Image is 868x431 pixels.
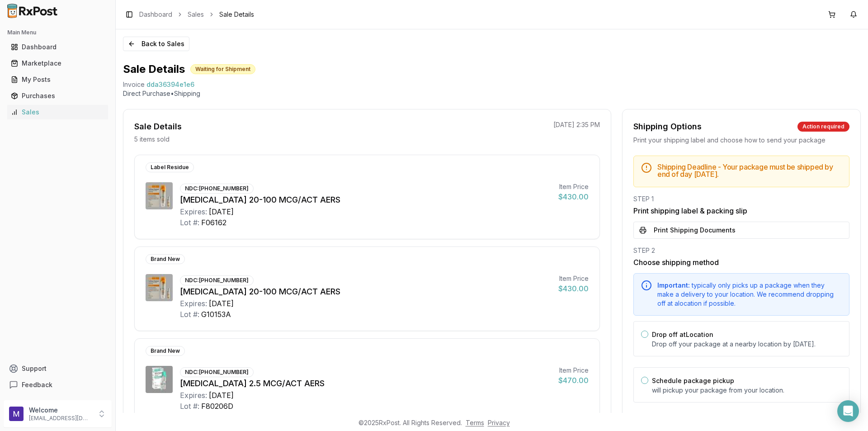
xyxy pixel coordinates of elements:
div: NDC: [PHONE_NUMBER] [180,275,254,285]
a: Purchases [7,88,108,104]
div: [DATE] [209,206,234,217]
h3: Choose shipping method [633,257,849,268]
h3: Print shipping label & packing slip [633,205,849,216]
button: My Posts [4,72,112,87]
button: Support [4,360,112,377]
div: NDC: [PHONE_NUMBER] [180,184,254,194]
h5: Shipping Deadline - Your package must be shipped by end of day [DATE] . [657,163,842,178]
div: Lot #: [180,217,199,228]
div: Sale Details [134,120,182,133]
a: My Posts [7,71,108,88]
div: Shipping Options [633,120,702,133]
p: 5 items sold [134,135,170,144]
a: Marketplace [7,55,108,71]
div: Waiting for Shipment [190,64,255,74]
div: G10153A [201,309,231,320]
p: will pickup your package from your location. [652,386,842,395]
div: STEP 2 [633,246,849,255]
div: Purchases [11,91,104,100]
button: Feedback [4,377,112,393]
img: User avatar [9,407,24,421]
label: Drop off at Location [652,331,713,338]
div: [MEDICAL_DATA] 20-100 MCG/ACT AERS [180,194,551,206]
div: Lot #: [180,309,199,320]
div: Brand New [146,346,185,356]
div: Item Price [558,182,589,191]
nav: breadcrumb [139,10,254,19]
div: $430.00 [558,283,589,294]
div: typically only picks up a package when they make a delivery to your location. We recommend droppi... [657,281,842,308]
div: NDC: [PHONE_NUMBER] [180,367,254,377]
img: Spiriva Respimat 2.5 MCG/ACT AERS [146,366,173,393]
p: [DATE] 2:35 PM [553,120,600,129]
p: Welcome [29,406,92,415]
div: $430.00 [558,191,589,202]
div: Lot #: [180,401,199,412]
p: [EMAIL_ADDRESS][DOMAIN_NAME] [29,415,92,422]
div: Open Intercom Messenger [837,400,859,422]
h2: Main Menu [7,29,108,36]
div: Expires: [180,298,207,309]
a: Dashboard [139,10,172,19]
a: Dashboard [7,39,108,55]
div: Print your shipping label and choose how to send your package [633,136,849,145]
div: Dashboard [11,43,104,52]
span: dda36394e1e6 [146,80,194,89]
p: Drop off your package at a nearby location by [DATE] . [652,340,842,349]
span: Feedback [22,380,52,389]
button: Marketplace [4,56,112,71]
div: Marketplace [11,59,104,68]
button: Dashboard [4,40,112,54]
div: Invoice [123,80,145,89]
div: $470.00 [558,375,589,386]
div: STEP 1 [633,194,849,204]
a: Terms [466,419,484,426]
a: Privacy [488,419,510,426]
p: Direct Purchase • Shipping [123,89,861,98]
div: [DATE] [209,390,234,401]
span: Important: [657,281,690,289]
div: Item Price [558,366,589,375]
button: Back to Sales [123,37,189,51]
button: Sales [4,105,112,119]
label: Schedule package pickup [652,377,734,384]
button: Print Shipping Documents [633,222,849,239]
button: Purchases [4,89,112,103]
div: Expires: [180,390,207,401]
div: Expires: [180,206,207,217]
div: My Posts [11,75,104,84]
img: Combivent Respimat 20-100 MCG/ACT AERS [146,274,173,301]
div: Label Residue [146,162,194,172]
a: Sales [188,10,204,19]
div: Action required [797,122,849,132]
div: [DATE] [209,298,234,309]
div: F06162 [201,217,226,228]
div: Sales [11,108,104,117]
div: F80206D [201,401,233,412]
div: [MEDICAL_DATA] 20-100 MCG/ACT AERS [180,285,551,298]
a: Sales [7,104,108,120]
div: [MEDICAL_DATA] 2.5 MCG/ACT AERS [180,377,551,390]
img: RxPost Logo [4,4,61,18]
div: Item Price [558,274,589,283]
span: Sale Details [219,10,254,19]
div: Brand New [146,254,185,264]
h1: Sale Details [123,62,185,76]
img: Combivent Respimat 20-100 MCG/ACT AERS [146,182,173,209]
